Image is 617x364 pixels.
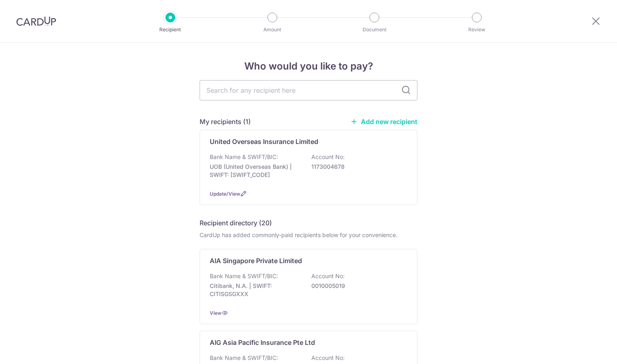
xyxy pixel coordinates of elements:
[200,117,251,126] h5: My recipients (1)
[311,354,345,362] p: Account No:
[350,118,417,126] a: Add new recipient
[311,153,345,161] p: Account No:
[210,153,278,161] p: Bank Name & SWIFT/BIC:
[344,26,404,34] p: Document
[210,191,240,197] a: Update/View
[311,282,402,290] p: 0010005019
[200,59,417,74] h4: Who would you like to pay?
[140,26,200,34] p: Recipient
[447,26,507,34] p: Review
[16,16,56,26] img: CardUp
[311,163,402,171] p: 1173004678
[210,338,315,347] p: AIG Asia Pacific Insurance Pte Ltd
[210,272,278,280] p: Bank Name & SWIFT/BIC:
[311,272,345,280] p: Account No:
[200,218,272,228] h5: Recipient directory (20)
[210,282,301,298] p: Citibank, N.A. | SWIFT: CITISGSGXXX
[200,231,417,239] div: CardUp has added commonly-paid recipients below for your convenience.
[242,26,302,34] p: Amount
[210,256,302,266] p: AIA Singapore Private Limited
[210,310,222,316] a: View
[200,80,417,100] input: Search for any recipient here
[210,354,278,362] p: Bank Name & SWIFT/BIC:
[210,137,318,146] p: United Overseas Insurance Limited
[210,163,301,179] p: UOB (United Overseas Bank) | SWIFT: [SWIFT_CODE]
